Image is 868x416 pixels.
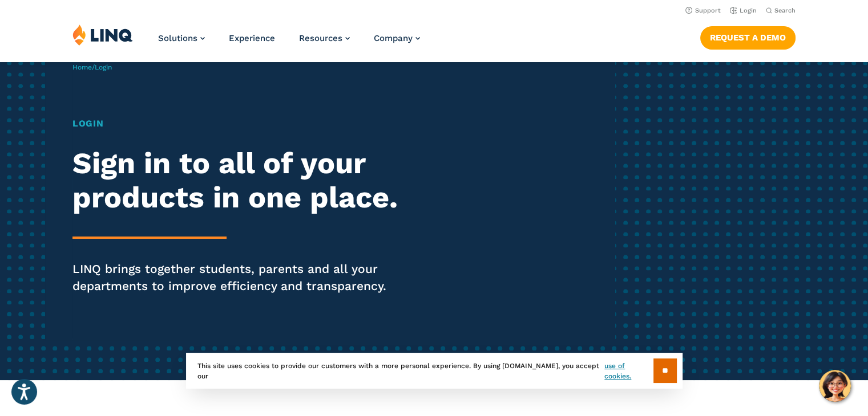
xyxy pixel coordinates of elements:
nav: Primary Navigation [158,24,420,62]
a: Login [730,7,757,14]
nav: Button Navigation [700,24,796,49]
button: Open Search Bar [766,6,796,15]
a: Solutions [158,33,205,43]
span: Search [774,7,796,14]
span: Company [374,33,413,43]
p: LINQ brings together students, parents and all your departments to improve efficiency and transpa... [72,260,407,295]
a: Support [685,7,721,14]
a: Resources [299,33,350,43]
a: Company [374,33,420,43]
img: LINQ | K‑12 Software [72,24,133,46]
h2: Sign in to all of your products in one place. [72,146,407,215]
span: / [72,63,112,71]
a: Request a Demo [700,26,796,49]
span: Resources [299,33,342,43]
span: Login [95,63,112,71]
h1: Login [72,117,407,130]
a: Experience [229,33,275,43]
a: Home [72,63,92,71]
div: This site uses cookies to provide our customers with a more personal experience. By using [DOMAIN... [186,353,683,389]
button: Hello, have a question? Let’s chat. [819,370,851,402]
span: Solutions [158,33,197,43]
a: use of cookies. [604,361,653,381]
